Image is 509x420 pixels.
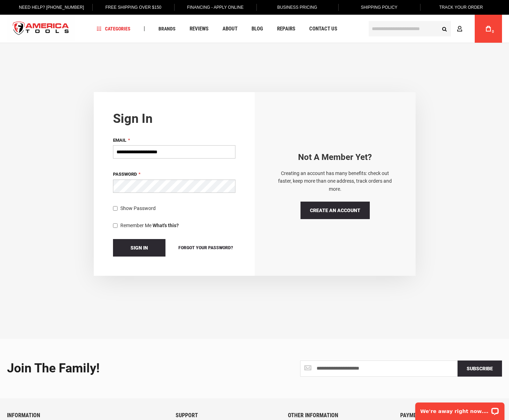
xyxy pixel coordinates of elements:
[298,152,372,162] strong: Not a Member yet?
[288,412,390,419] h6: OTHER INFORMATION
[310,208,360,213] span: Create an Account
[94,24,134,34] a: Categories
[438,22,451,35] button: Search
[7,16,75,42] img: America Tools
[153,223,179,228] strong: What's this?
[113,171,137,177] span: Password
[492,30,494,34] span: 0
[190,26,208,31] span: Reviews
[176,244,235,252] a: Forgot Your Password?
[361,5,397,10] span: Shipping Policy
[222,26,238,31] span: About
[130,245,148,251] span: Sign In
[411,398,509,420] iframe: LiveChat chat widget
[186,24,212,34] a: Reviews
[155,24,179,34] a: Brands
[113,138,126,143] span: Email
[97,26,130,31] span: Categories
[176,412,277,419] h6: SUPPORT
[248,24,266,34] a: Blog
[219,24,241,34] a: About
[274,24,298,34] a: Repairs
[120,223,151,228] span: Remember Me
[309,26,337,31] span: Contact Us
[482,15,495,43] a: 0
[274,169,396,193] p: Creating an account has many benefits: check out faster, keep more than one address, track orders...
[113,239,165,257] button: Sign In
[158,26,176,31] span: Brands
[400,412,502,419] h6: PAYMENT METHODS ACCEPTED
[7,412,165,419] h6: INFORMATION
[7,362,249,376] div: Join the Family!
[458,360,502,377] button: Subscribe
[301,202,370,219] a: Create an Account
[252,26,263,31] span: Blog
[7,16,75,42] a: store logo
[277,26,295,31] span: Repairs
[113,111,153,126] strong: Sign in
[306,24,340,34] a: Contact Us
[120,205,156,211] span: Show Password
[467,366,493,371] span: Subscribe
[178,245,233,250] span: Forgot Your Password?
